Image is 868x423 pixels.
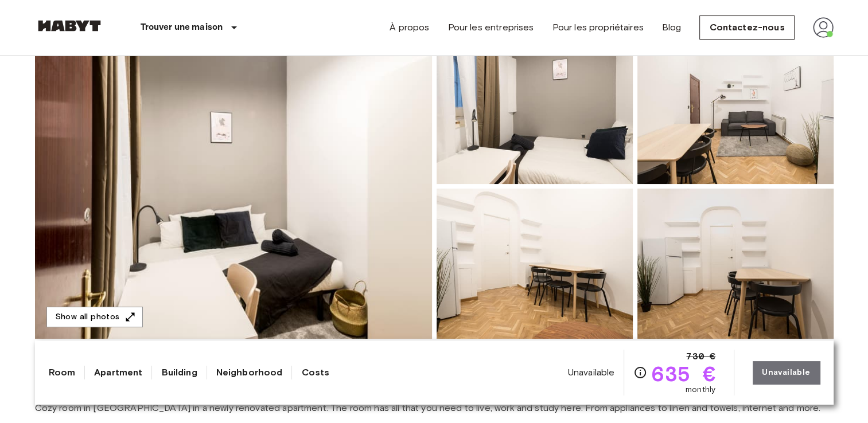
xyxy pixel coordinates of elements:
[49,366,76,379] a: Room
[686,350,715,363] span: 730 €
[662,21,682,34] a: Blog
[141,21,223,34] p: Trouver une maison
[552,21,643,34] a: Pour les propriétaires
[633,366,647,379] svg: Check cost overview for full price breakdown. Please note that discounts apply to new joiners onl...
[35,402,834,414] span: Cozy room in [GEOGRAPHIC_DATA] in a newly renovated apartment. The room has all that you need to ...
[447,21,534,34] a: Pour les entreprises
[699,15,794,40] a: Contactez-nous
[35,34,432,339] img: Marketing picture of unit ES-15-015-001-06H
[301,366,329,379] a: Costs
[637,34,834,184] img: Picture of unit ES-15-015-001-06H
[46,307,143,328] button: Show all photos
[216,366,283,379] a: Neighborhood
[813,17,834,38] img: avatar
[568,366,615,379] span: Unavailable
[637,189,834,339] img: Picture of unit ES-15-015-001-06H
[437,189,633,339] img: Picture of unit ES-15-015-001-06H
[437,34,633,184] img: Picture of unit ES-15-015-001-06H
[161,366,197,379] a: Building
[652,363,715,384] span: 635 €
[35,20,104,32] img: Habyt
[686,384,715,395] span: monthly
[94,366,142,379] a: Apartment
[390,21,429,34] a: À propos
